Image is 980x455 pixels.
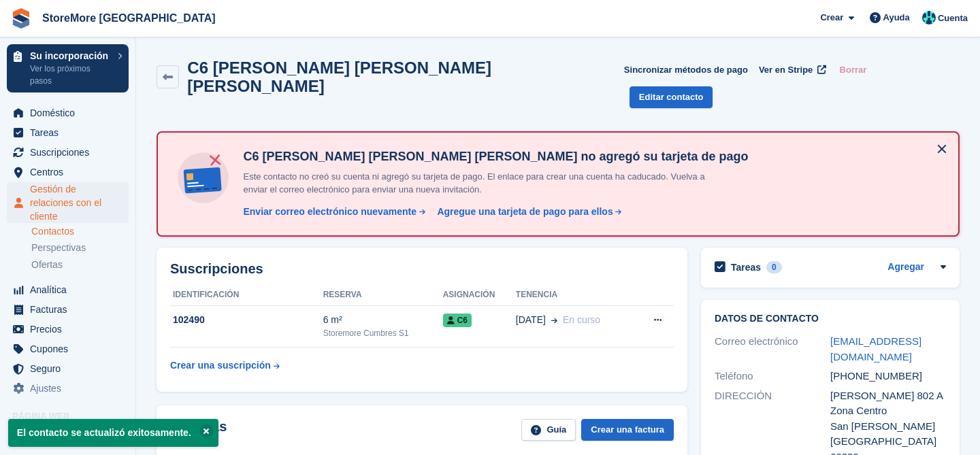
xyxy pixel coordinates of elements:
[31,258,63,271] span: Ofertas
[30,51,111,61] p: Su incorporación
[7,320,129,339] a: menu
[516,313,546,327] span: [DATE]
[31,225,129,238] a: Contactos
[830,434,946,450] div: [GEOGRAPHIC_DATA]
[563,314,600,325] span: En curso
[187,58,623,95] h2: C6 [PERSON_NAME] [PERSON_NAME] [PERSON_NAME]
[7,44,129,92] a: Su incorporación Ver los próximos pasos
[8,419,218,447] p: El contacto se actualizó exitosamente.
[323,327,443,339] div: Storemore Cumbres S1
[170,353,280,378] a: Crear una suscripción
[30,143,112,162] span: Suscripciones
[323,284,443,306] th: Reserva
[7,280,129,299] a: menu
[238,170,714,197] p: Este contacto no creó su cuenta ni agregó su tarjeta de pago. El enlace para crear una cuenta ha ...
[759,63,813,77] span: Ver en Stripe
[30,280,112,299] span: Analítica
[437,205,612,219] div: Agregue una tarjeta de pago para ellos
[715,314,946,324] h2: Datos de contacto
[581,419,674,441] a: Crear una factura
[30,182,112,223] span: Gestión de relaciones con el cliente
[30,320,112,339] span: Precios
[7,300,129,319] a: menu
[243,205,416,219] div: Enviar correo electrónico nuevamente
[30,339,112,358] span: Cupones
[922,11,936,24] img: Maria Vela Padilla
[11,8,31,29] img: stora-icon-8386f47178a22dfd0bd8f6a31ec36ba5ce8667c1dd55bd0f319d3a0aa187defe.svg
[30,63,111,87] p: Ver los próximos pasos
[170,358,271,373] div: Crear una suscripción
[12,409,135,423] span: Página web
[820,11,843,24] span: Crear
[7,182,129,223] a: menu
[715,334,830,365] div: Correo electrónico
[830,419,946,435] div: San [PERSON_NAME]
[323,313,443,327] div: 6 m²
[938,12,968,25] span: Cuenta
[7,339,129,358] a: menu
[37,7,221,29] a: StoreMore [GEOGRAPHIC_DATA]
[887,260,924,275] a: Agregar
[521,419,576,441] a: Guía
[31,241,129,255] a: Perspectivas
[834,58,872,81] button: Borrar
[766,261,782,273] div: 0
[830,403,946,419] div: Zona Centro
[715,369,830,384] div: Teléfono
[31,241,86,254] span: Perspectivas
[830,388,946,404] div: [PERSON_NAME] 802 A
[7,143,129,162] a: menu
[174,149,232,207] img: no-card-linked-e7822e413c904bf8b177c4d89f31251c4716f9871600ec3ca5bfc59e148c83f4.svg
[30,379,112,398] span: Ajustes
[753,58,829,81] a: Ver en Stripe
[443,314,472,327] span: C6
[30,123,112,142] span: Tareas
[7,123,129,142] a: menu
[731,261,761,273] h2: Tareas
[630,86,713,109] a: Editar contacto
[170,261,674,277] h2: Suscripciones
[830,335,921,363] a: [EMAIL_ADDRESS][DOMAIN_NAME]
[7,379,129,398] a: menu
[624,58,748,81] button: Sincronizar métodos de pago
[31,258,129,272] a: Ofertas
[7,359,129,378] a: menu
[431,205,623,219] a: Agregue una tarjeta de pago para ellos
[7,103,129,122] a: menu
[30,103,112,122] span: Doméstico
[30,163,112,182] span: Centros
[30,300,112,319] span: Facturas
[170,313,323,327] div: 102490
[443,284,516,306] th: Asignación
[238,149,748,165] h4: C6 [PERSON_NAME] [PERSON_NAME] [PERSON_NAME] no agregó su tarjeta de pago
[30,359,112,378] span: Seguro
[170,284,323,306] th: IDENTIFICACIÓN
[516,284,634,306] th: Tenencia
[883,11,910,24] span: Ayuda
[830,369,946,384] div: [PHONE_NUMBER]
[7,163,129,182] a: menu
